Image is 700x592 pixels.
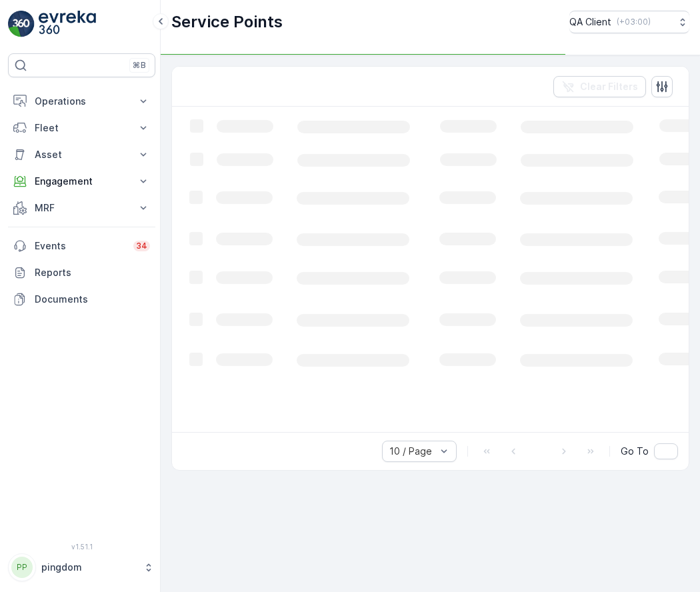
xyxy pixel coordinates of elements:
[35,239,125,253] p: Events
[35,266,150,279] p: Reports
[569,11,689,33] button: QA Client(+03:00)
[35,121,129,135] p: Fleet
[569,15,611,29] p: QA Client
[8,141,155,168] button: Asset
[171,11,283,33] p: Service Points
[617,17,651,27] p: ( +03:00 )
[8,286,155,313] a: Documents
[8,259,155,286] a: Reports
[8,233,155,259] a: Events34
[133,60,146,71] p: ⌘B
[8,553,155,581] button: PPpingdom
[136,241,147,251] p: 34
[35,201,129,215] p: MRF
[35,148,129,161] p: Asset
[8,168,155,195] button: Engagement
[8,195,155,221] button: MRF
[11,557,33,578] div: PP
[35,95,129,108] p: Operations
[553,76,646,97] button: Clear Filters
[8,543,155,551] span: v 1.51.1
[35,293,150,306] p: Documents
[8,115,155,141] button: Fleet
[39,11,96,37] img: logo_light-DOdMpM7g.png
[8,88,155,115] button: Operations
[35,175,129,188] p: Engagement
[8,11,35,37] img: logo
[580,80,638,93] p: Clear Filters
[621,445,649,458] span: Go To
[41,561,137,574] p: pingdom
